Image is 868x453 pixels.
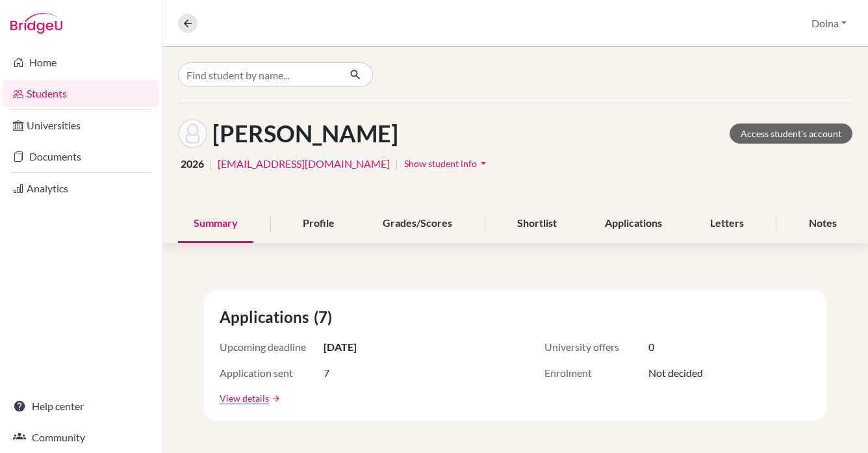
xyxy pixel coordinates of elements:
span: | [209,156,212,172]
a: Community [3,424,159,450]
span: 7 [324,365,329,381]
div: Profile [287,205,350,243]
span: Show student info [404,158,477,169]
a: [EMAIL_ADDRESS][DOMAIN_NAME] [218,156,390,172]
h1: [PERSON_NAME] [212,120,398,148]
i: arrow_drop_down [477,157,490,170]
a: Universities [3,112,159,138]
div: Shortlist [502,205,572,243]
a: Help center [3,393,159,419]
span: 2026 [181,156,204,172]
div: Summary [178,205,253,243]
div: Applications [589,205,678,243]
a: Documents [3,144,159,170]
span: Upcoming deadline [220,339,324,355]
input: Find student by name... [178,62,339,87]
div: Notes [793,205,852,243]
button: Show student infoarrow_drop_down [403,153,491,174]
div: Grades/Scores [367,205,468,243]
span: 0 [648,339,654,355]
span: | [395,156,398,172]
span: Applications [220,305,314,329]
button: Doina [806,11,852,36]
span: [DATE] [324,339,357,355]
span: (7) [314,305,337,329]
span: University offers [544,339,648,355]
img: Cloris Yan's avatar [178,119,207,148]
a: arrow_forward [269,394,281,403]
a: Access student's account [730,123,852,144]
span: Application sent [220,365,324,381]
a: Analytics [3,175,159,201]
span: Not decided [648,365,703,381]
a: Students [3,81,159,107]
span: Enrolment [544,365,648,381]
a: View details [220,391,269,405]
a: Home [3,49,159,75]
img: Bridge-U [10,13,62,34]
div: Letters [695,205,759,243]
